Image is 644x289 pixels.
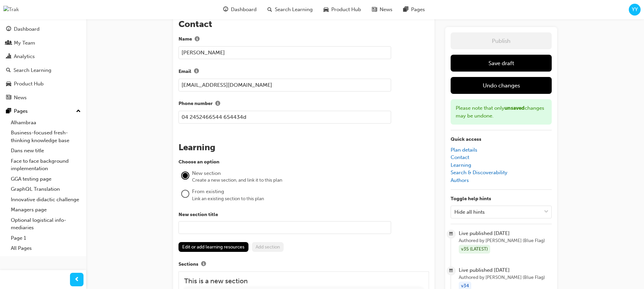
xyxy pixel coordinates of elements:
span: Product Hub [331,6,361,14]
div: Please note that only changes may be undone. [451,99,552,125]
div: Analytics [14,53,35,60]
div: New section [192,169,429,177]
a: Search Learning [3,64,84,77]
a: Managers page [8,205,84,215]
a: GraphQL Translation [8,184,84,194]
span: prev-icon [74,275,79,284]
span: info-icon [201,262,206,267]
span: news-icon [6,95,11,101]
span: Authored by [PERSON_NAME] (Blue Flag) [459,237,552,245]
a: All Pages [8,243,84,254]
button: Save draft [451,55,552,72]
button: DashboardMy TeamAnalyticsSearch LearningProduct HubNews [3,22,84,105]
div: Product Hub [14,80,44,88]
img: Trak [3,6,19,14]
span: Live published [DATE] [459,266,552,274]
a: Learning [451,162,471,168]
button: Add section [252,242,284,252]
a: pages-iconPages [398,3,430,17]
a: Alhambraa [8,117,84,128]
span: calendar-icon [449,267,453,275]
span: News [380,6,392,14]
a: Product Hub [3,78,84,90]
span: guage-icon [6,26,11,32]
div: From existing [192,188,429,195]
span: unsaved [504,105,525,111]
label: New section title [178,211,429,219]
span: guage-icon [223,5,228,14]
span: chart-icon [6,54,11,60]
h2: Learning [178,142,429,153]
a: Authors [451,177,469,183]
label: Phone number [178,100,429,108]
button: Phone number [213,100,223,108]
span: pages-icon [403,5,408,14]
a: Innovative didactic challenge [8,194,84,205]
button: Edit or add learning resources [178,242,248,252]
div: Link an existing section to this plan [192,195,429,202]
span: people-icon [6,40,11,46]
button: Pages [3,105,84,117]
span: Search Learning [275,6,313,14]
label: Name [178,35,429,44]
button: Publish [451,32,552,49]
a: news-iconNews [366,3,398,17]
button: YY [629,4,641,16]
span: car-icon [324,5,329,14]
a: guage-iconDashboard [218,3,262,17]
a: Dans new title [8,146,84,156]
span: up-icon [76,107,81,116]
span: Authored by [PERSON_NAME] (Blue Flag) [459,274,552,282]
a: Contact [451,154,469,160]
a: Dashboard [3,23,84,35]
a: car-iconProduct Hub [318,3,366,17]
span: news-icon [372,5,377,14]
span: info-icon [194,69,199,75]
span: Dashboard [231,6,257,14]
p: Choose an option [178,158,429,166]
span: Pages [411,6,425,14]
p: Quick access [451,136,552,143]
button: Undo changes [451,77,552,94]
a: Analytics [3,50,84,63]
a: News [3,91,84,104]
div: Hide all hints [454,208,485,216]
a: Business-focused fresh-thinking knowledge base [8,128,84,146]
span: search-icon [267,5,272,14]
div: My Team [14,39,35,47]
a: Plan details [451,147,477,153]
span: Live published [DATE] [459,230,552,237]
div: v35 (LATEST) [459,245,490,254]
div: Create a new section, and link it to this plan [192,177,429,184]
span: calendar-icon [449,230,453,238]
div: Search Learning [14,67,51,74]
button: Name [192,35,202,44]
span: YY [632,6,638,14]
h3: This is a new section [184,277,423,285]
a: Page 1 [8,233,84,243]
span: search-icon [6,68,11,74]
div: Dashboard [14,25,40,33]
label: Sections [178,260,429,269]
div: Pages [14,107,28,115]
a: My Team [3,37,84,49]
div: News [14,94,27,102]
span: info-icon [215,101,220,107]
a: Face to face background implementation [8,156,84,174]
span: down-icon [544,208,549,216]
a: search-iconSearch Learning [262,3,318,17]
p: Toggle help hints [451,195,552,203]
a: GGA testing page [8,174,84,184]
span: pages-icon [6,108,11,114]
a: Optional logistical info-mediaries [8,215,84,233]
span: info-icon [195,37,199,43]
button: Sections [198,260,209,269]
button: Email [191,67,201,76]
span: car-icon [6,81,11,87]
h2: Contact [178,19,429,30]
a: Search & Discoverability [451,169,507,176]
label: Email [178,67,429,76]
